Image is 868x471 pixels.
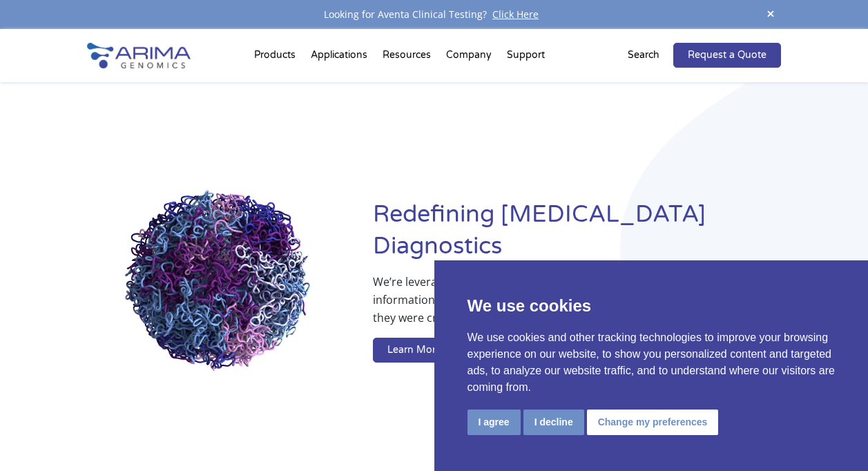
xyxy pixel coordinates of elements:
[587,410,719,435] button: Change my preferences
[467,329,836,396] p: We use cookies and other tracking technologies to improve your browsing experience on our website...
[87,43,191,68] img: Arima-Genomics-logo
[628,46,659,64] p: Search
[467,294,836,318] p: We use cookies
[373,199,781,273] h1: Redefining [MEDICAL_DATA] Diagnostics
[523,410,584,435] button: I decline
[373,273,726,338] p: We’re leveraging whole-genome sequence and structure information to ensure breakthrough therapies...
[373,338,456,363] a: Learn More
[87,6,782,23] div: Looking for Aventa Clinical Testing?
[487,8,544,21] a: Click Here
[467,410,521,435] button: I agree
[673,43,781,68] a: Request a Quote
